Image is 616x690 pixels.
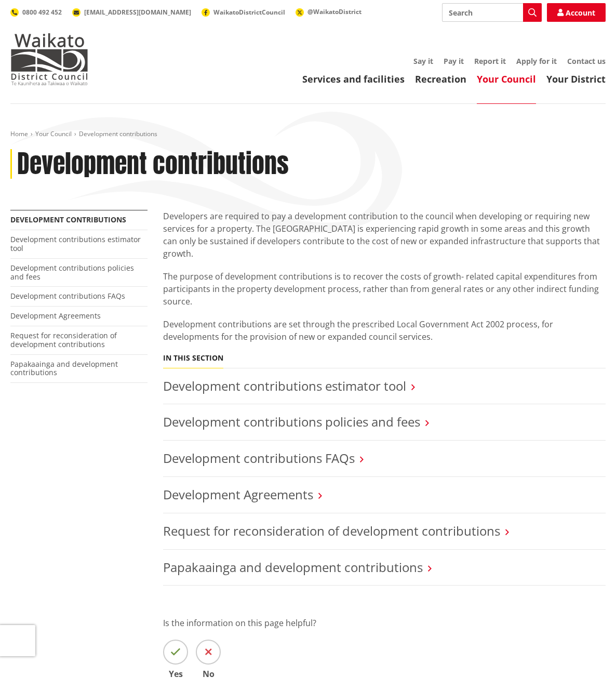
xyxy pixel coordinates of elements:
[442,3,542,22] input: Search input
[10,130,606,139] nav: breadcrumb
[163,670,188,678] span: Yes
[10,263,134,282] a: Development contributions policies and fees
[213,8,285,17] span: WaikatoDistrictCouncil
[163,617,606,629] p: Is the information on this page helpful?
[546,73,606,85] a: Your District
[307,7,361,16] span: @WaikatoDistrict
[163,413,420,430] a: Development contributions policies and fees
[10,330,117,349] a: Request for reconsideration of development contributions
[84,8,191,17] span: [EMAIL_ADDRESS][DOMAIN_NAME]
[163,210,606,260] p: Developers are required to pay a development contribution to the council when developing or requi...
[10,291,125,301] a: Development contributions FAQs
[163,559,423,576] a: Papakaainga and development contributions
[163,270,606,308] p: The purpose of development contributions is to recover the costs of growth- related capital expen...
[10,234,141,253] a: Development contributions estimator tool
[477,73,536,85] a: Your Council
[296,7,361,16] a: @WaikatoDistrict
[196,670,221,678] span: No
[72,8,191,17] a: [EMAIL_ADDRESS][DOMAIN_NAME]
[163,486,313,503] a: Development Agreements
[444,56,464,66] a: Pay it
[10,129,28,138] a: Home
[10,311,101,321] a: Development Agreements
[163,449,355,467] a: Development contributions FAQs
[10,215,126,224] a: Development contributions
[202,8,285,17] a: WaikatoDistrictCouncil
[35,129,72,138] a: Your Council
[79,129,157,138] span: Development contributions
[22,8,62,17] span: 0800 492 452
[163,522,500,539] a: Request for reconsideration of development contributions
[10,33,88,85] img: Waikato District Council - Te Kaunihera aa Takiwaa o Waikato
[10,8,62,17] a: 0800 492 452
[17,149,289,179] h1: Development contributions
[413,56,433,66] a: Say it
[516,56,557,66] a: Apply for it
[567,56,606,66] a: Contact us
[163,354,223,363] h5: In this section
[415,73,466,85] a: Recreation
[163,318,606,343] p: Development contributions are set through the prescribed Local Government Act 2002 process, for d...
[547,3,606,22] a: Account
[10,359,118,378] a: Papakaainga and development contributions
[302,73,405,85] a: Services and facilities
[163,377,406,394] a: Development contributions estimator tool
[474,56,506,66] a: Report it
